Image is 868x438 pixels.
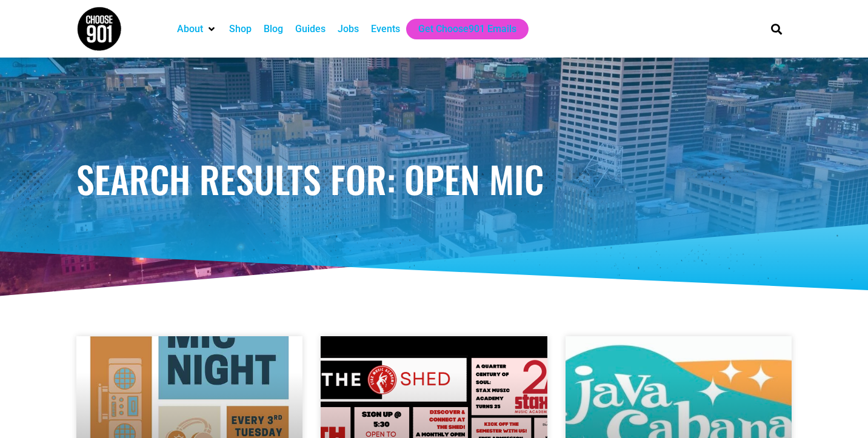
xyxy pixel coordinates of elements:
[171,19,223,39] div: About
[76,161,792,197] h1: Search Results for: open mic
[229,22,252,36] a: Shop
[177,22,203,36] a: About
[264,22,283,36] a: Blog
[295,22,326,36] a: Guides
[338,22,359,36] a: Jobs
[171,19,750,39] nav: Main nav
[418,22,516,36] a: Get Choose901 Emails
[371,22,400,36] a: Events
[767,19,787,39] div: Search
